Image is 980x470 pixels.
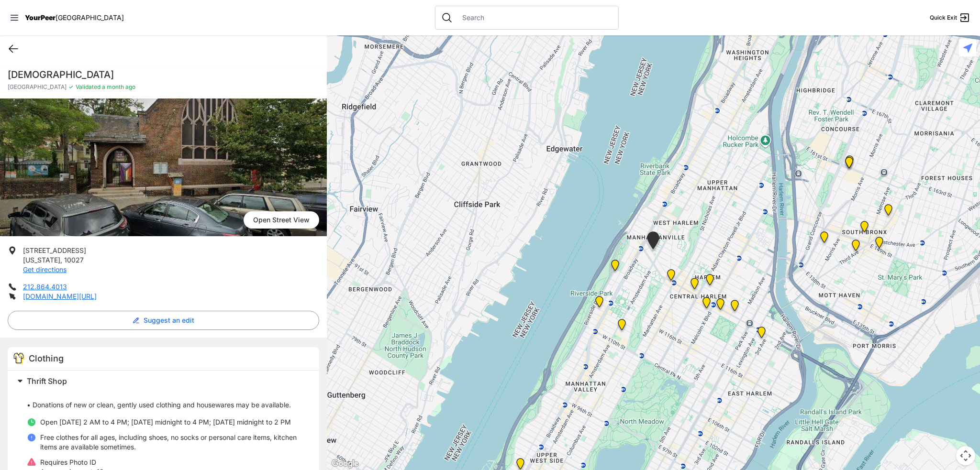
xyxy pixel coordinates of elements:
div: The PILLARS – Holistic Recovery Support [665,269,677,284]
span: Open [DATE] 2 AM to 4 PM; [DATE] midnight to 4 PM; [DATE] midnight to 2 PM [40,418,291,426]
span: Validated [76,83,100,90]
span: Clothing [29,353,64,363]
span: YourPeer [25,13,56,22]
img: Google [329,458,361,470]
span: a month ago [100,83,135,90]
div: Main Location [756,327,768,342]
p: Requires Photo ID [40,458,108,467]
span: ✓ [68,83,74,91]
span: Open Street View [244,211,319,229]
p: • Donations of new or clean, gently used clothing and housewares may be available. [27,391,308,410]
span: [STREET_ADDRESS] [23,246,86,254]
span: [GEOGRAPHIC_DATA] [8,83,67,91]
span: [GEOGRAPHIC_DATA] [56,13,124,22]
button: Map camera controls [956,446,975,465]
span: [US_STATE] [23,256,60,264]
input: Search [457,13,612,22]
h1: [DEMOGRAPHIC_DATA] [8,68,319,81]
div: The Bronx [858,221,870,236]
div: Manhattan [704,274,716,289]
div: Bronx Youth Center (BYC) [882,204,894,219]
div: Uptown/Harlem DYCD Youth Drop-in Center [689,278,701,293]
a: Get directions [23,265,67,273]
div: Bronx [844,155,856,171]
span: Suggest an edit [144,316,194,325]
div: Manhattan [714,298,726,314]
a: YourPeer[GEOGRAPHIC_DATA] [25,15,124,21]
div: The Bronx Pride Center [873,237,885,252]
div: Harm Reduction Center [818,231,830,247]
a: Open this area in Google Maps (opens a new window) [329,458,361,470]
div: The Cathedral Church of St. John the Divine [616,319,628,334]
a: [DOMAIN_NAME][URL] [23,292,97,300]
div: Manhattan [609,260,621,275]
span: 10027 [64,256,84,264]
div: East Harlem [729,300,741,315]
p: Free clothes for all ages, including shoes, no socks or personal care items, kitchen items are av... [40,433,308,452]
span: , [60,256,62,264]
a: Quick Exit [930,12,970,23]
span: Thrift Shop [27,376,67,386]
div: South Bronx NeON Works [843,157,855,172]
a: 212.864.4013 [23,283,67,291]
span: Quick Exit [930,14,957,22]
button: Suggest an edit [8,311,319,330]
div: Ford Hall [593,296,605,311]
